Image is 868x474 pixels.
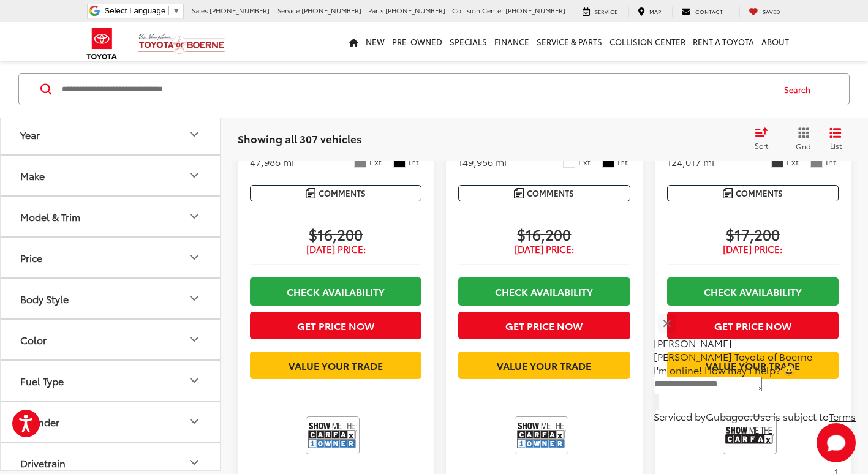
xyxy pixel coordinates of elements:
input: Search by Make, Model, or Keyword [61,75,772,104]
a: Home [345,22,362,61]
span: Ext. [369,156,384,168]
button: Fuel TypeFuel Type [1,361,221,401]
img: CarFax One Owner [517,419,566,451]
span: Contact [695,7,723,15]
button: Grid View [782,127,820,151]
img: View CARFAX report [725,419,774,451]
a: Service [573,7,627,17]
span: Platinum White Pearl [563,156,575,168]
span: [DATE] Price: [250,243,421,255]
span: [PHONE_NUMBER] [301,6,361,15]
button: ColorColor [1,320,221,359]
a: About [758,22,793,61]
span: ​ [168,6,169,15]
div: Model & Trim [187,209,202,224]
button: Get Price Now [667,312,839,339]
a: Check Availability [667,277,839,305]
div: Fuel Type [187,373,202,388]
span: Comments [736,187,783,199]
a: Specials [446,22,491,61]
button: List View [820,127,851,151]
a: Value Your Trade [667,352,839,379]
img: Comments [514,188,524,198]
span: Black [393,156,406,168]
button: Get Price Now [458,312,630,339]
button: CylinderCylinder [1,402,221,442]
span: Select Language [104,6,165,15]
span: [PHONE_NUMBER] [505,6,565,15]
img: Vic Vaughan Toyota of Boerne [138,33,225,55]
a: Pre-Owned [388,22,446,61]
div: Fuel Type [20,375,64,386]
span: Gray [354,156,366,168]
span: Service [277,6,300,15]
svg: Start Chat [817,423,856,462]
div: Drivetrain [20,457,66,468]
a: Value Your Trade [458,352,630,379]
img: CarFax One Owner [308,419,357,451]
div: Model & Trim [20,211,80,222]
div: Price [187,250,202,265]
span: Comments [319,187,366,199]
a: Collision Center [606,22,689,61]
div: Color [187,332,202,347]
a: Rent a Toyota [689,22,758,61]
span: [PHONE_NUMBER] [385,6,445,15]
div: Make [20,170,45,181]
button: Select sort value [749,127,782,151]
div: 47,986 mi [250,155,294,169]
div: Cylinder [20,416,59,427]
a: Value Your Trade [250,352,421,379]
div: Cylinder [187,414,202,429]
a: Map [628,7,670,17]
span: Charcoal [810,156,823,168]
a: New [362,22,388,61]
span: [DATE] Price: [458,243,630,255]
span: Sales [192,6,208,15]
span: Gun Metallic [771,156,783,168]
div: Price [20,252,42,263]
span: Int. [617,156,630,168]
a: My Saved Vehicles [739,7,790,17]
div: Color [20,334,47,345]
span: [DATE] Price: [667,243,839,255]
a: Contact [672,7,732,17]
span: $16,200 [458,225,630,243]
span: Service [595,7,617,15]
div: Body Style [20,293,69,304]
button: Comments [250,185,421,201]
span: [PHONE_NUMBER] [209,6,270,15]
button: Get Price Now [250,312,421,339]
a: Finance [491,22,533,61]
button: Comments [458,185,630,201]
button: Comments [667,185,839,201]
span: Showing all 307 vehicles [238,131,361,146]
span: Sort [755,140,768,151]
button: YearYear [1,115,221,154]
button: Body StyleBody Style [1,279,221,318]
a: Check Availability [458,277,630,305]
button: Toggle Chat Window [817,423,856,462]
span: Black [602,156,614,168]
img: Comments [723,188,733,198]
div: Body Style [187,291,202,306]
span: $17,200 [667,225,839,243]
button: PricePrice [1,238,221,277]
div: Drivetrain [187,455,202,470]
button: Search [772,74,828,105]
span: Int. [826,156,839,168]
a: Select Language​ [104,6,180,15]
button: MakeMake [1,156,221,195]
span: Ext. [578,156,593,168]
a: Check Availability [250,277,421,305]
span: Grid [796,141,811,151]
img: Comments [306,188,315,198]
div: Make [187,168,202,182]
span: Int. [409,156,421,168]
span: Collision Center [452,6,504,15]
span: Ext. [787,156,801,168]
div: 149,956 mi [458,155,507,169]
a: Service & Parts: Opens in a new tab [533,22,606,61]
img: Toyota [79,24,125,64]
div: 124,017 mi [667,155,714,169]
